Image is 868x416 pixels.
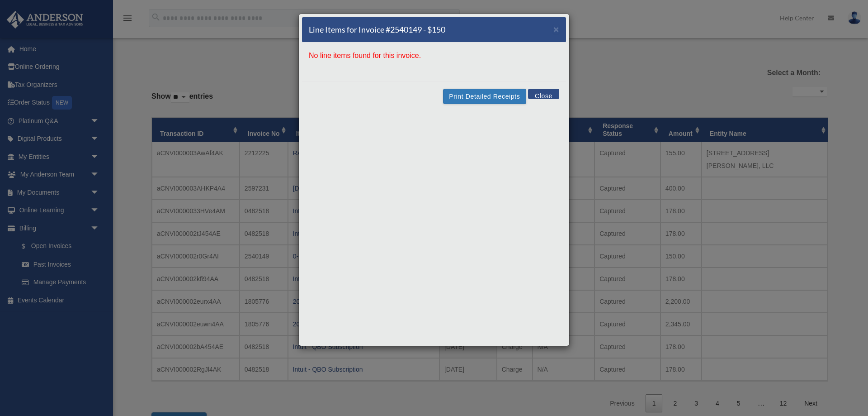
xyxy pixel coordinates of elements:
[553,24,559,34] button: Close
[443,89,526,104] button: Print Detailed Receipts
[528,89,559,99] button: Close
[309,24,445,35] h5: Line Items for Invoice #2540149 - $150
[309,49,559,62] p: No line items found for this invoice.
[553,24,559,34] span: ×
